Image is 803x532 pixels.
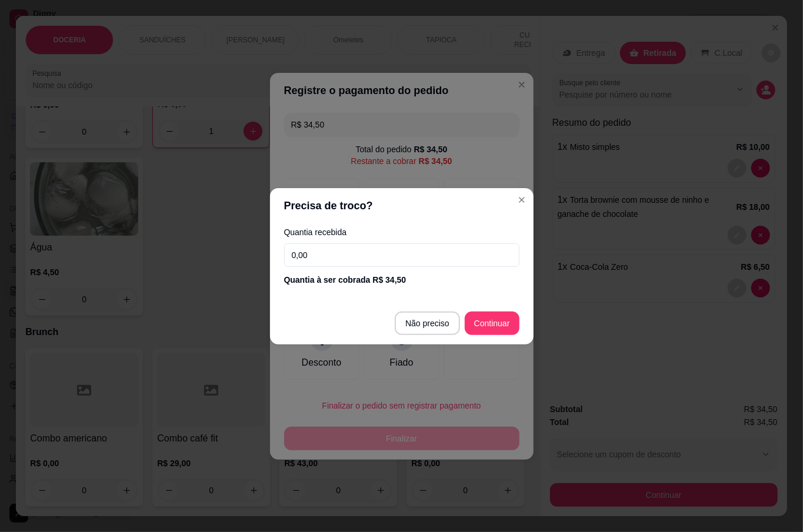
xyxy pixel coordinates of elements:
button: Continuar [465,312,519,335]
label: Quantia recebida [284,228,519,236]
header: Precisa de troco? [270,188,534,223]
button: Não preciso [395,312,460,335]
div: Quantia à ser cobrada R$ 34,50 [284,274,519,286]
button: Close [512,190,531,209]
